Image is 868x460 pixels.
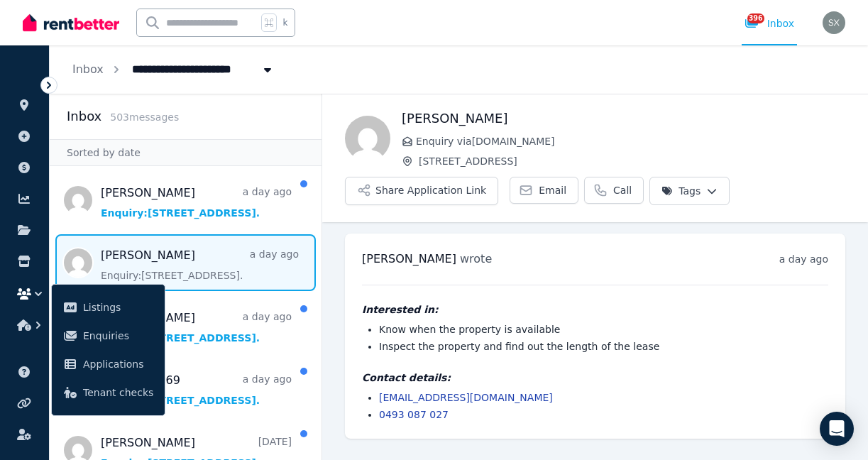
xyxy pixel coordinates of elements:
button: Share Application Link [345,177,498,205]
h4: Interested in: [362,302,828,317]
a: [PERSON_NAME]a day agoEnquiry:[STREET_ADDRESS]. [101,247,299,283]
span: Call [613,183,632,197]
a: Inbox [72,62,104,76]
a: 0470 682 469a day agoEnquiry:[STREET_ADDRESS]. [101,372,292,407]
a: [PERSON_NAME]a day agoEnquiry:[STREET_ADDRESS]. [101,185,292,220]
h4: Contact details: [362,371,828,385]
span: 503 message s [110,111,179,123]
li: Inspect the property and find out the length of the lease [379,339,828,354]
a: [EMAIL_ADDRESS][DOMAIN_NAME] [379,392,553,403]
div: Open Intercom Messenger [820,412,854,446]
span: k [282,17,287,28]
button: Tags [649,177,730,205]
h1: [PERSON_NAME] [402,109,845,128]
a: Listings [57,293,159,322]
span: Enquiries [83,327,153,344]
span: Listings [83,299,153,316]
span: wrote [460,252,492,265]
a: Enquiries [57,322,159,350]
nav: Breadcrumb [50,45,297,94]
a: Applications [57,350,159,378]
a: 0493 087 027 [379,409,449,420]
div: Sorted by date [50,139,322,166]
img: Susan Xiang [823,11,845,34]
div: Inbox [745,16,794,31]
span: Enquiry via [DOMAIN_NAME] [416,134,845,148]
span: Email [539,183,566,197]
li: Know when the property is available [379,322,828,336]
span: Tags [661,184,701,198]
img: RentBetter [23,12,119,33]
span: Tenant checks [83,384,153,401]
time: a day ago [779,253,828,265]
span: 396 [747,13,764,23]
h2: Inbox [67,106,101,126]
a: [PERSON_NAME]a day agoEnquiry:[STREET_ADDRESS]. [101,310,292,345]
a: Tenant checks [57,378,159,407]
img: FRANC ANTHONY GALAO [345,116,390,161]
a: Call [584,177,644,204]
span: Applications [83,356,153,373]
span: [PERSON_NAME] [362,252,456,265]
a: Email [510,177,578,204]
span: [STREET_ADDRESS] [419,154,845,168]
